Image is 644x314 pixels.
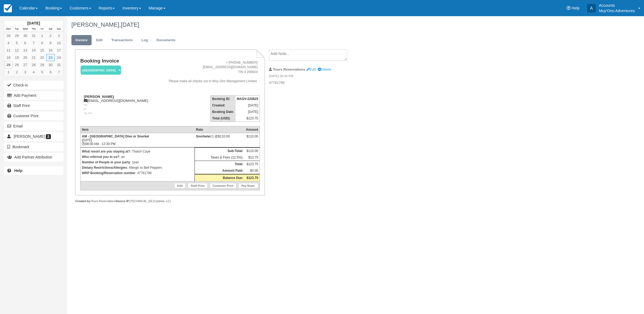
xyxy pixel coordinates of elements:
[196,134,212,138] strong: Snorkeler
[80,133,195,147] td: [DATE] 08:00 AM - 12:30 PM
[236,115,260,122] td: $123.75
[55,26,63,32] th: Sun
[567,6,570,10] i: Help
[4,166,63,175] a: Help
[269,80,360,85] p: 47761799
[81,65,121,75] em: [GEOGRAPHIC_DATA]
[13,39,21,47] a: 5
[29,47,38,54] a: 14
[38,54,46,61] a: 22
[46,47,55,54] a: 16
[4,122,63,130] button: Email
[195,147,244,154] th: Sub-Total:
[195,133,244,147] td: 1 @
[4,61,13,68] a: 25
[80,58,156,64] h1: Booking Invoice
[188,183,207,188] a: Staff Print
[153,35,180,46] a: Documents
[71,22,546,28] h1: [PERSON_NAME],
[211,95,236,102] th: Booking ID:
[21,61,29,68] a: 27
[4,153,63,161] button: Add Partner Attribution
[237,97,258,101] strong: MAGV-220825
[80,126,195,133] th: Item
[55,54,63,61] a: 24
[92,35,107,46] a: Edit
[21,32,29,39] a: 30
[75,199,265,203] div: Tours Reservations [TECHNICAL_ID] (Castries, LC)
[71,35,92,46] a: Invoice
[82,166,127,170] strong: Dietary Restrictions/Allergies
[599,3,635,8] p: Accounts
[38,61,46,68] a: 29
[82,149,193,154] p: : Thatch Caye
[82,155,119,159] strong: Who referred you to us?
[195,174,244,181] th: Balance Due:
[29,54,38,61] a: 21
[587,4,596,13] div: A
[245,167,260,174] td: $0.00
[236,109,260,115] td: [DATE]
[38,68,46,76] a: 5
[245,147,260,154] td: $110.00
[29,68,38,76] a: 4
[38,26,46,32] th: Fri
[46,32,55,39] a: 2
[107,35,137,46] a: Transactions
[4,132,63,141] a: [PERSON_NAME] 2
[218,134,230,138] span: $110.00
[46,68,55,76] a: 6
[29,39,38,47] a: 7
[29,61,38,68] a: 28
[211,115,236,122] th: Total (USD):
[80,65,119,75] a: [GEOGRAPHIC_DATA]
[55,39,63,47] a: 10
[211,109,236,115] th: Booking Date:
[21,68,29,76] a: 3
[306,67,316,71] a: Edit
[245,126,260,133] th: Amount
[4,112,63,120] a: Customer Print
[13,68,21,76] a: 2
[246,134,258,143] div: $110.00
[4,91,63,100] button: Add Payment
[4,101,63,110] a: Staff Print
[4,54,13,61] a: 18
[82,160,193,165] p: : 1pax
[55,32,63,39] a: 3
[4,47,13,54] a: 11
[116,199,130,203] strong: Source IP:
[4,81,63,89] button: Check-in
[195,167,244,174] th: Amount Paid:
[46,134,51,139] span: 2
[245,154,260,161] td: $13.75
[269,74,360,80] em: [DATE] 06:40 PM
[13,61,21,68] a: 26
[245,161,260,167] td: $123.75
[13,54,21,61] a: 19
[21,47,29,54] a: 13
[38,39,46,47] a: 8
[84,95,114,99] strong: [PERSON_NAME]
[27,21,40,25] strong: [DATE]
[80,95,156,122] div: [EMAIL_ADDRESS][DOMAIN_NAME] --- -- --, ---
[21,54,29,61] a: 20
[195,154,244,161] td: Taxes & Fees (12.5%):
[13,26,21,32] th: Tue
[174,183,186,188] a: Edit
[82,170,193,176] p: : 47761799
[29,32,38,39] a: 31
[46,61,55,68] a: 30
[82,160,130,164] strong: Number of People in your party
[195,126,244,133] th: Rate
[236,102,260,109] td: [DATE]
[38,32,46,39] a: 1
[29,26,38,32] th: Thu
[55,61,63,68] a: 31
[14,134,45,139] span: [PERSON_NAME]
[55,47,63,54] a: 17
[318,67,331,71] a: Delete
[46,54,55,61] a: 23
[82,165,193,170] p: : Allergic to Bell Peppers
[38,47,46,54] a: 15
